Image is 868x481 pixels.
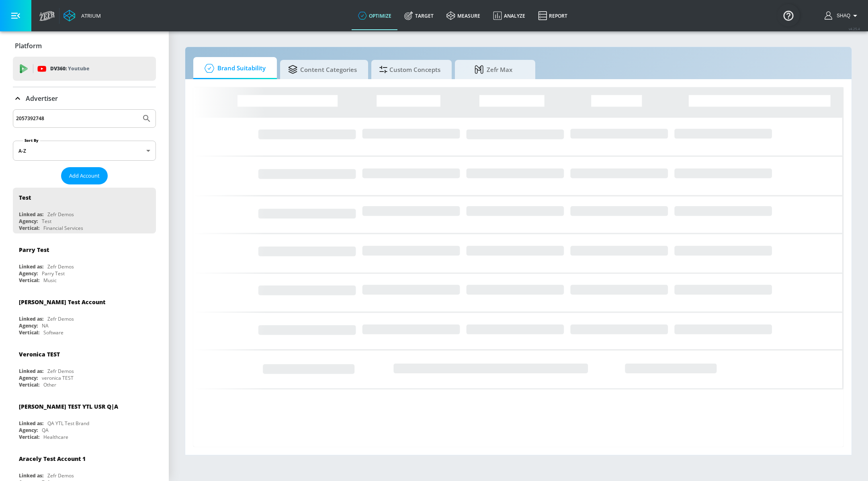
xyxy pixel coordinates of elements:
[19,298,105,306] div: [PERSON_NAME] Test Account
[19,225,39,231] div: Vertical:
[19,194,31,201] div: Test
[532,1,574,30] a: Report
[833,13,850,18] span: login as: shaquille.huang@zefr.com
[849,27,860,31] span: v 4.25.4
[19,403,118,410] div: [PERSON_NAME] TEST YTL USR Q|A
[43,329,63,336] div: Software
[352,1,398,30] a: optimize
[777,4,800,27] button: Open Resource Center
[19,270,38,277] div: Agency:
[13,397,156,442] div: [PERSON_NAME] TEST YTL USR Q|ALinked as:QA YTL Test BrandAgency:QAVertical:Healthcare
[825,11,860,20] button: Shaq
[19,329,39,336] div: Vertical:
[19,211,43,218] div: Linked as:
[19,434,39,440] div: Vertical:
[13,57,156,81] div: DV360: Youtube
[16,113,138,124] input: Search by name
[43,381,56,388] div: Other
[13,87,156,110] div: Advertiser
[43,225,83,231] div: Financial Services
[13,292,156,338] div: [PERSON_NAME] Test AccountLinked as:Zefr DemosAgency:NAVertical:Software
[69,171,100,180] span: Add Account
[50,64,89,73] p: DV360:
[43,434,68,440] div: Healthcare
[68,64,89,73] p: Youtube
[19,246,49,254] div: Parry Test
[19,315,43,322] div: Linked as:
[42,270,65,277] div: Parry Test
[13,141,156,161] div: A-Z
[19,420,43,427] div: Linked as:
[26,94,58,103] p: Advertiser
[23,138,40,143] label: Sort By
[19,218,38,225] div: Agency:
[13,240,156,286] div: Parry TestLinked as:Zefr DemosAgency:Parry TestVertical:Music
[19,375,38,381] div: Agency:
[42,218,51,225] div: Test
[379,60,440,79] span: Custom Concepts
[138,110,156,127] button: Submit Search
[47,420,89,427] div: QA YTL Test Brand
[47,315,74,322] div: Zefr Demos
[13,188,156,233] div: TestLinked as:Zefr DemosAgency:TestVertical:Financial Services
[19,427,38,434] div: Agency:
[288,60,357,79] span: Content Categories
[47,211,74,218] div: Zefr Demos
[61,167,108,184] button: Add Account
[440,1,487,30] a: measure
[47,263,74,270] div: Zefr Demos
[47,368,74,375] div: Zefr Demos
[19,368,43,375] div: Linked as:
[42,322,49,329] div: NA
[19,350,60,358] div: Veronica TEST
[15,41,42,50] p: Platform
[487,1,532,30] a: Analyze
[43,277,57,284] div: Music
[13,35,156,57] div: Platform
[78,12,101,19] div: Atrium
[398,1,440,30] a: Target
[201,59,266,78] span: Brand Suitability
[47,472,74,479] div: Zefr Demos
[13,344,156,390] div: Veronica TESTLinked as:Zefr DemosAgency:veronica TESTVertical:Other
[42,375,74,381] div: veronica TEST
[19,263,43,270] div: Linked as:
[19,472,43,479] div: Linked as:
[463,60,524,79] span: Zefr Max
[19,277,39,284] div: Vertical:
[19,455,86,463] div: Aracely Test Account 1
[63,10,101,22] a: Atrium
[19,381,39,388] div: Vertical:
[19,322,38,329] div: Agency:
[42,427,49,434] div: QA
